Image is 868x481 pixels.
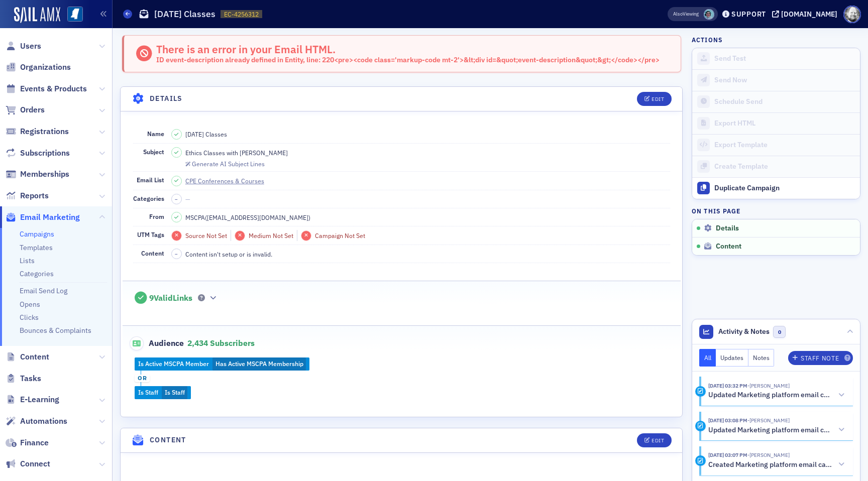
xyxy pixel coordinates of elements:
[708,382,747,389] time: 8/28/2025 03:32 PM
[185,213,310,222] span: MSCPA ( [EMAIL_ADDRESS][DOMAIN_NAME] )
[6,104,45,115] a: Orders
[20,373,41,384] span: Tasks
[748,349,775,367] button: Notes
[20,286,67,295] a: Email Send Log
[20,416,67,427] span: Automations
[130,336,184,350] span: Audience
[6,394,59,405] a: E-Learning
[708,459,846,470] button: Created Marketing platform email campaign: [DATE] Classes
[20,148,70,159] span: Subscriptions
[772,11,841,18] button: [DOMAIN_NAME]
[67,7,83,22] img: SailAMX
[6,416,67,427] a: Automations
[149,212,164,220] span: From
[6,41,41,52] a: Users
[20,458,50,469] span: Connect
[185,176,273,185] a: CPE Conferences & Courses
[714,54,855,63] div: Send Test
[695,421,706,431] div: Activity
[20,83,87,94] span: Events & Products
[708,460,833,469] h5: Created Marketing platform email campaign: [DATE] Classes
[714,162,855,171] div: Create Template
[637,92,672,106] button: Edit
[20,126,69,137] span: Registrations
[20,313,39,322] a: Clicks
[673,11,683,17] div: Also
[695,455,706,466] div: Activity
[692,177,860,199] button: Duplicate Campaign
[6,458,50,469] a: Connect
[716,349,748,367] button: Updates
[773,326,786,338] span: 0
[747,382,790,389] span: Rachel Shirley
[185,231,227,239] span: Source Not Set
[60,7,83,24] a: View Homepage
[788,351,853,365] button: Staff Note
[714,76,855,85] div: Send Now
[843,6,861,23] span: Profile
[156,56,660,65] div: ID event-description already defined in Entity, line: 220<pre><code class='markup-code mt-2'>&lt;...
[175,251,178,258] span: –
[20,212,80,223] span: Email Marketing
[6,212,80,223] a: Email Marketing
[714,119,855,128] div: Export HTML
[20,300,40,309] a: Opens
[20,190,49,201] span: Reports
[150,93,183,104] h4: Details
[6,437,49,448] a: Finance
[147,130,164,138] span: Name
[6,148,70,159] a: Subscriptions
[781,10,837,19] div: [DOMAIN_NAME]
[637,433,672,447] button: Edit
[150,435,186,445] h4: Content
[175,196,178,203] span: –
[20,169,69,180] span: Memberships
[6,351,49,363] a: Content
[192,161,265,167] div: Generate AI Subject Lines
[6,169,69,180] a: Memberships
[708,451,747,458] time: 8/28/2025 03:07 PM
[20,104,45,115] span: Orders
[6,190,49,201] a: Reports
[20,243,53,252] a: Templates
[224,10,259,19] span: EC-4256312
[708,390,846,401] button: Updated Marketing platform email campaign: [DATE] Classes
[20,256,35,265] a: Lists
[20,394,59,405] span: E-Learning
[704,9,714,20] span: Rachel Shirley
[20,41,41,52] span: Users
[714,141,855,150] div: Export Template
[185,148,288,157] span: Ethics Classes with [PERSON_NAME]
[6,62,71,73] a: Organizations
[714,184,855,193] div: Duplicate Campaign
[695,386,706,397] div: Activity
[708,426,833,435] h5: Updated Marketing platform email campaign: [DATE] Classes
[187,338,255,348] span: 2,434 Subscribers
[137,230,164,238] span: UTM Tags
[716,242,741,251] span: Content
[652,438,664,443] div: Edit
[801,355,839,361] div: Staff Note
[692,35,723,44] h4: Actions
[714,97,855,106] div: Schedule Send
[14,7,60,23] img: SailAMX
[708,425,846,435] button: Updated Marketing platform email campaign: [DATE] Classes
[6,373,41,384] a: Tasks
[673,11,699,18] span: Viewing
[6,126,69,137] a: Registrations
[185,250,272,259] span: Content isn't setup or is invalid.
[156,43,660,65] div: There is an error in your Email HTML.
[20,269,54,278] a: Categories
[20,351,49,363] span: Content
[185,130,227,139] span: [DATE] Classes
[133,194,164,202] span: Categories
[708,417,747,424] time: 8/28/2025 03:08 PM
[699,349,716,367] button: All
[315,231,365,239] span: Campaign Not Set
[6,83,87,94] a: Events & Products
[716,224,739,233] span: Details
[149,293,192,303] span: 9 Valid Links
[747,451,790,458] span: Rachel Shirley
[20,62,71,73] span: Organizations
